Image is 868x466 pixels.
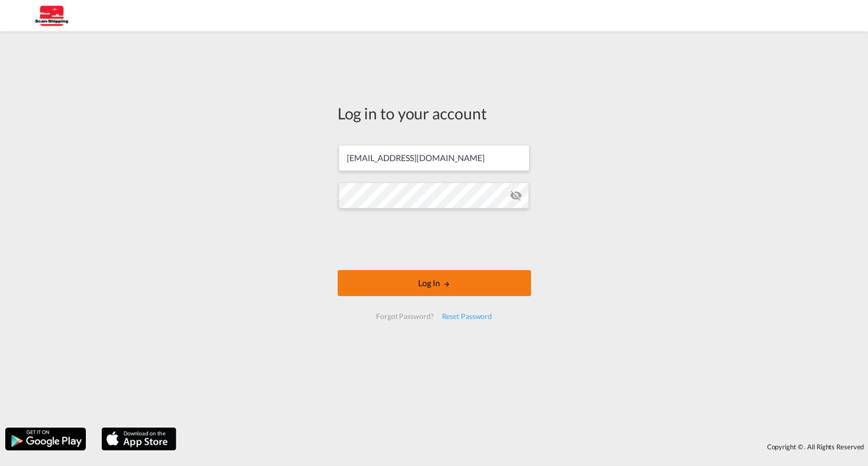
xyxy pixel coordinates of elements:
[509,189,522,202] md-icon: icon-eye-off
[100,426,177,451] img: apple.png
[355,219,513,260] iframe: reCAPTCHA
[4,426,87,451] img: google.png
[372,307,437,326] div: Forgot Password?
[339,145,529,171] input: Enter email/phone number
[338,270,531,296] button: LOGIN
[338,102,531,124] div: Log in to your account
[16,4,86,28] img: 123b615026f311ee80dabbd30bc9e10f.jpg
[437,307,496,326] div: Reset Password
[182,438,868,456] div: Copyright © . All Rights Reserved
